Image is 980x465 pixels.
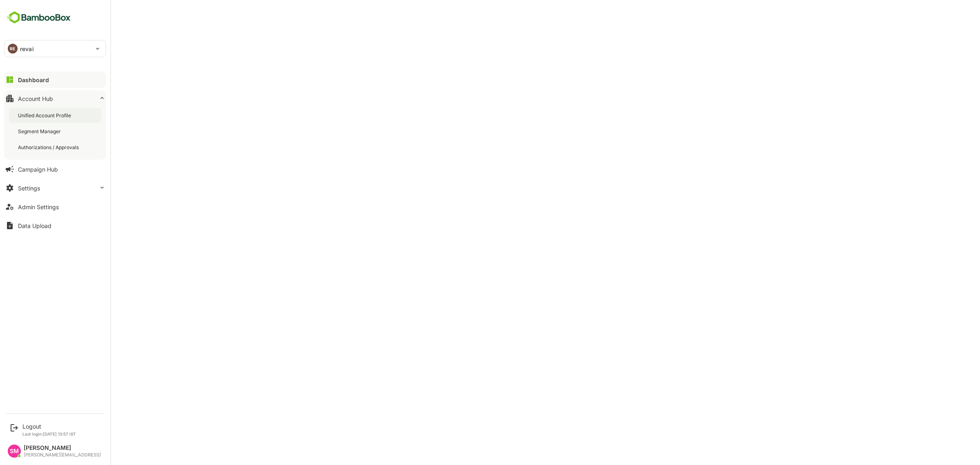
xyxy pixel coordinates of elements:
button: Dashboard [4,72,106,88]
p: revai [20,45,34,53]
div: Logout [22,423,76,430]
div: Authorizations / Approvals [18,144,80,151]
div: Data Upload [18,222,51,229]
div: SM [8,445,21,458]
div: Dashboard [18,76,49,83]
button: Settings [4,180,106,196]
button: Campaign Hub [4,161,106,177]
div: Admin Settings [18,203,59,210]
p: Last login: [DATE] 13:57 IST [22,431,76,436]
div: Segment Manager [18,128,62,135]
div: Settings [18,185,40,192]
div: Campaign Hub [18,166,58,173]
button: Data Upload [4,217,106,234]
div: [PERSON_NAME][EMAIL_ADDRESS] [24,452,101,458]
div: RE [8,44,18,54]
img: BambooboxFullLogoMark.5f36c76dfaba33ec1ec1367b70bb1252.svg [4,10,73,25]
button: Account Hub [4,90,106,107]
div: Account Hub [18,95,53,102]
div: [PERSON_NAME] [24,445,101,452]
button: Admin Settings [4,199,106,215]
div: RErevai [4,40,106,57]
div: Unified Account Profile [18,112,73,119]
